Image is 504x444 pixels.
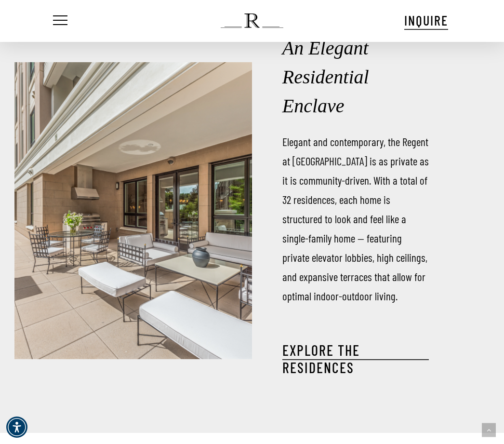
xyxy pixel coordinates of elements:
span: INQUIRE [404,12,448,28]
h2: An Elegant Residential Enclave [282,34,429,121]
p: Elegant and contemporary, the Regent at [GEOGRAPHIC_DATA] is as private as it is community-driven... [282,132,429,306]
a: Back to top [482,423,496,437]
div: Accessibility Menu [6,417,27,438]
a: INQUIRE [404,11,448,30]
a: EXPLORE THE RESIDENCES [282,341,429,376]
img: The Regent [221,13,283,28]
a: Navigation Menu [51,16,67,26]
